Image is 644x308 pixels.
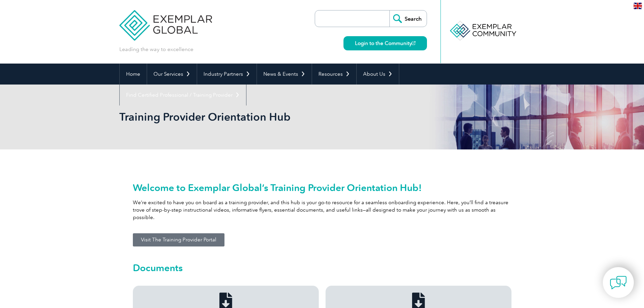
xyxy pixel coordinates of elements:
a: Resources [312,64,356,85]
img: open_square.png [412,41,415,45]
input: Search [389,10,427,27]
a: News & Events [257,64,312,85]
p: We’re excited to have you on board as a training provider, and this hub is your go-to resource fo... [133,199,511,221]
a: Visit The Training Provider Portal [133,233,224,246]
span: Visit The Training Provider Portal [141,237,216,242]
h2: Training Provider Orientation Hub [119,112,403,122]
h2: Documents [133,262,511,273]
img: contact-chat.png [610,274,627,291]
a: Login to the Community [343,36,427,50]
a: Find Certified Professional / Training Provider [120,85,246,105]
a: Industry Partners [197,64,257,85]
img: en [634,3,642,9]
a: Home [120,64,147,85]
a: Our Services [147,64,197,85]
h2: Welcome to Exemplar Global’s Training Provider Orientation Hub! [133,182,511,193]
a: About Us [357,64,399,85]
p: Leading the way to excellence [119,46,193,53]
